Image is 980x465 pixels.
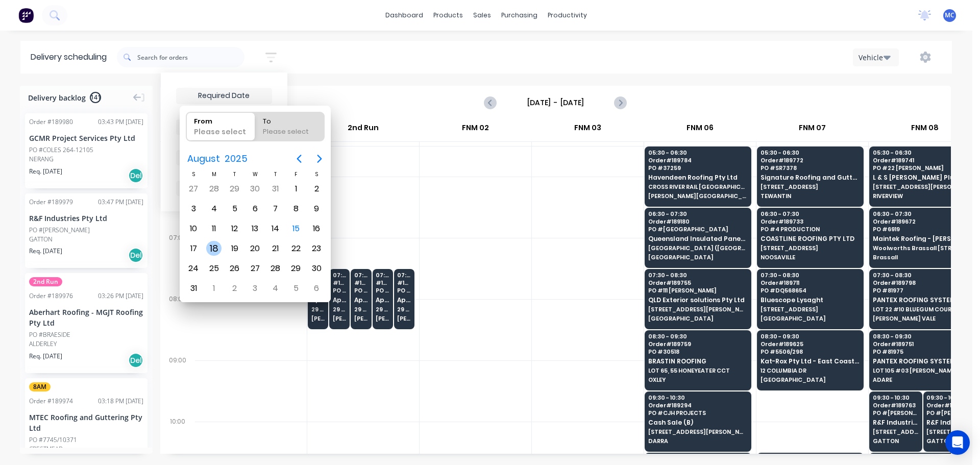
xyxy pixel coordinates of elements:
div: 09:00 [160,354,195,415]
div: Open Intercom Messenger [945,430,970,455]
div: GATTON [29,235,143,244]
div: Monday, August 18, 2025 [206,241,222,256]
span: PO # 4 PRODUCTION [761,226,860,232]
div: Monday, August 11, 2025 [206,221,222,236]
div: Saturday, August 9, 2025 [309,201,324,216]
div: F [286,170,306,179]
span: 09:30 - 10:30 [926,395,972,401]
div: Friday, August 22, 2025 [288,241,304,256]
div: Wednesday, August 20, 2025 [248,241,263,256]
div: Wednesday, August 13, 2025 [248,221,263,236]
span: [GEOGRAPHIC_DATA] [761,315,860,322]
span: Order # 189759 [648,341,747,347]
span: 29 CORYMBIA PL (STORE) [354,306,368,312]
div: To [259,112,321,127]
span: Order # 189772 [761,157,860,163]
div: Wednesday, August 27, 2025 [248,261,263,276]
div: FNM 06 [644,119,756,141]
div: W [245,170,265,179]
div: Sunday, August 10, 2025 [186,221,201,236]
span: BRASTIN ROOFING [648,358,747,364]
span: 05:30 - 06:30 [761,150,860,156]
span: PO # CJH PROJECTS [648,410,747,416]
div: Order # 189974 [29,397,73,406]
span: Apollo Home Improvement (QLD) Pty Ltd [354,297,368,303]
span: PO # 5506/298 [761,349,860,355]
span: PO # 20308 [376,287,389,293]
div: Del [128,168,143,183]
div: Saturday, September 6, 2025 [309,281,324,296]
span: Havendeen Roofing Pty Ltd [648,174,747,181]
div: Thursday, August 14, 2025 [268,221,283,236]
span: PO # DQ568654 [761,287,860,293]
span: # 188042 [333,280,347,286]
div: T [265,170,286,179]
button: Filter by labels [176,150,272,165]
div: Wednesday, August 6, 2025 [248,201,263,216]
span: 09:30 - 10:30 [873,395,918,401]
input: Required Date [177,88,272,104]
span: Order # 189711 [761,280,860,286]
div: Tuesday, August 5, 2025 [227,201,242,216]
div: Friday, August 8, 2025 [288,201,304,216]
span: [GEOGRAPHIC_DATA] [648,315,747,322]
span: Order # 189762 [926,402,972,408]
span: 8AM [29,382,51,391]
span: 08:30 - 09:30 [873,333,972,339]
div: purchasing [496,8,543,23]
span: OXLEY [648,377,747,383]
div: T [225,170,245,179]
div: ALDERLEY [29,339,143,349]
span: [STREET_ADDRESS] [761,184,860,190]
div: Order # 189979 [29,198,73,207]
span: PO # 19999 [397,287,411,293]
div: Thursday, July 31, 2025 [268,181,283,197]
span: PO # 111 [PERSON_NAME] [648,287,747,293]
div: 2nd Run [307,119,419,141]
div: Sunday, August 31, 2025 [186,281,201,296]
span: GATTON [873,438,918,444]
span: Req. [DATE] [29,167,62,176]
span: [STREET_ADDRESS][PERSON_NAME] [648,429,747,435]
div: From [190,112,252,127]
span: Req. [DATE] [29,352,62,361]
span: LOT 22 #10 BLUEGUM COURT [873,306,972,312]
span: L & S [PERSON_NAME] Plumbing & Drainage (Samwood Industries Pty Ltd) [873,174,972,181]
span: LOT 65, 55 HONEYEATER CCT [648,368,747,374]
span: [STREET_ADDRESS][PERSON_NAME] [873,184,972,190]
div: 03:18 PM [DATE] [98,397,143,406]
span: GATTON [926,438,972,444]
div: FNM 07 [756,119,868,141]
div: Tuesday, September 2, 2025 [227,281,242,296]
div: Sunday, August 24, 2025 [186,261,201,276]
span: [STREET_ADDRESS] (STORE) [926,429,972,435]
span: [PERSON_NAME][GEOGRAPHIC_DATA] [648,193,747,199]
div: 03:47 PM [DATE] [98,198,143,207]
span: 29 CORYMBIA PL (STORE) [333,306,347,312]
span: 07:30 [354,272,368,278]
span: # 189396 [376,280,389,286]
div: S [306,170,327,179]
span: [STREET_ADDRESS] (STORE) [873,429,918,435]
span: COASTLINE ROOFING PTY LTD [761,235,860,242]
span: Brassall [873,254,972,260]
span: PO # 37259 [648,165,747,171]
span: Woolworths Brassall [STREET_ADDRESS] [873,245,972,251]
span: 09:30 - 10:30 [648,395,747,401]
div: sales [468,8,496,23]
span: Order # 189672 [873,218,972,225]
div: Aberhart Roofing - MGJT Roofing Pty Ltd [29,307,143,328]
span: [GEOGRAPHIC_DATA] [648,254,747,260]
div: S [183,170,204,179]
span: PO # 20282 [354,287,368,293]
span: Bluescope Lysaght [761,297,860,303]
div: Order # 189980 [29,117,73,127]
div: 07:00 [160,232,195,293]
div: M [204,170,224,179]
div: Tuesday, August 12, 2025 [227,221,242,236]
div: Sunday, August 3, 2025 [186,201,201,216]
span: 141 [90,92,101,103]
span: 29 CORYMBIA PL (STORE) [311,306,325,312]
div: Sunday, July 27, 2025 [186,181,201,197]
span: Signature Roofing and Guttering - DJW Constructions Pty Ltd [761,174,860,181]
